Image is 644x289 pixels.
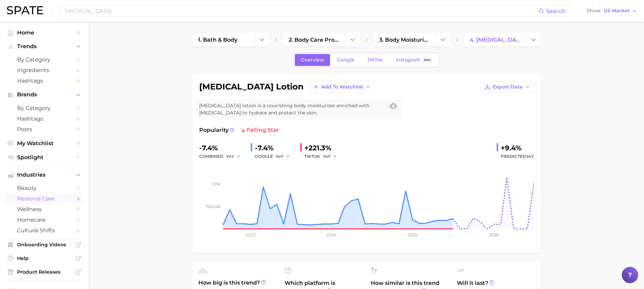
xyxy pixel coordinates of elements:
a: Help [5,253,83,263]
span: cultural shifts [17,227,72,234]
button: Change Category [526,33,541,46]
a: Ingredients [5,65,83,75]
button: Trends [5,41,83,52]
span: 2. body care products [289,37,339,43]
span: Beta [424,57,430,63]
a: cultural shifts [5,225,83,236]
button: Export Data [481,81,534,93]
div: -7.4% [199,142,245,153]
span: falling star [240,126,279,134]
span: US Market [604,9,630,13]
a: by Category [5,54,83,65]
span: by Category [17,56,72,63]
button: Change Category [436,33,450,46]
a: homecare [5,215,83,225]
span: [MEDICAL_DATA] lotion is a nourishing body moisturizer enriched with [MEDICAL_DATA] to hydrate an... [199,102,385,116]
span: 1. bath & body [198,37,237,43]
span: Hashtags [17,78,72,84]
a: 3. body moisturizing products [373,33,436,46]
span: TikTok [367,57,383,63]
a: Google [331,54,360,66]
button: Brands [5,90,83,100]
span: Instagram [396,57,421,63]
span: personal care [17,195,72,202]
span: YoY [226,153,234,159]
span: Trends [17,43,72,50]
span: Brands [17,92,72,98]
span: Posts [17,126,72,133]
span: Google [337,57,355,63]
span: Predicted [501,152,534,161]
span: beauty [17,185,72,191]
span: by Category [17,105,72,111]
a: Spotlight [5,152,83,163]
a: Onboarding Videos [5,239,83,250]
button: Industries [5,170,83,180]
tspan: 2026 [489,232,498,237]
a: 2. body care products [283,33,345,46]
a: 4. [MEDICAL_DATA] lotion [464,33,526,46]
button: YoY [276,152,290,161]
span: 3. body moisturizing products [379,37,430,43]
a: Posts [5,124,83,135]
span: Spotlight [17,154,72,161]
span: YoY [526,154,534,159]
img: SPATE [7,6,43,14]
div: combined [199,152,245,161]
tspan: 2024 [326,232,336,237]
a: by Category [5,103,83,113]
span: Industries [17,172,72,178]
tspan: 2023 [245,232,255,237]
span: Show [587,9,602,13]
div: -7.4% [255,142,295,153]
span: wellness [17,206,72,212]
span: Export Data [493,84,523,90]
span: Add to Watchlist [321,84,363,90]
span: Search [546,8,565,14]
h1: [MEDICAL_DATA] lotion [199,83,304,91]
a: Hashtags [5,75,83,86]
button: Change Category [255,33,269,46]
span: My Watchlist [17,140,72,147]
a: Overview [295,54,330,66]
div: TIKTOK [304,152,342,161]
span: homecare [17,217,72,223]
span: Product Releases [17,269,72,275]
button: Add to Watchlist [309,81,374,93]
span: Home [17,29,72,36]
tspan: 2025 [408,232,417,237]
a: Home [5,27,83,38]
a: My Watchlist [5,138,83,149]
a: Product Releases [5,267,83,277]
span: Popularity [199,126,229,134]
a: Hashtags [5,113,83,124]
div: +9.4% [501,142,534,153]
button: YoY [226,152,241,161]
span: YoY [276,153,284,159]
span: Onboarding Videos [17,242,72,248]
button: Change Category [345,33,360,46]
a: personal care [5,193,83,204]
span: 4. [MEDICAL_DATA] lotion [470,37,520,43]
a: beauty [5,183,83,193]
a: InstagramBeta [390,54,438,66]
span: Overview [301,57,324,63]
button: YoY [323,152,338,161]
a: TikTok [361,54,389,66]
span: YoY [323,153,331,159]
span: Hashtags [17,115,72,122]
div: GOOGLE [255,152,295,161]
span: Help [17,255,72,261]
div: +221.3% [304,142,342,153]
button: ShowUS Market [585,6,639,15]
input: Search here for a brand, industry, or ingredient [64,5,538,17]
a: wellness [5,204,83,215]
img: falling star [240,127,245,133]
span: Ingredients [17,67,72,73]
a: 1. bath & body [192,33,255,46]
